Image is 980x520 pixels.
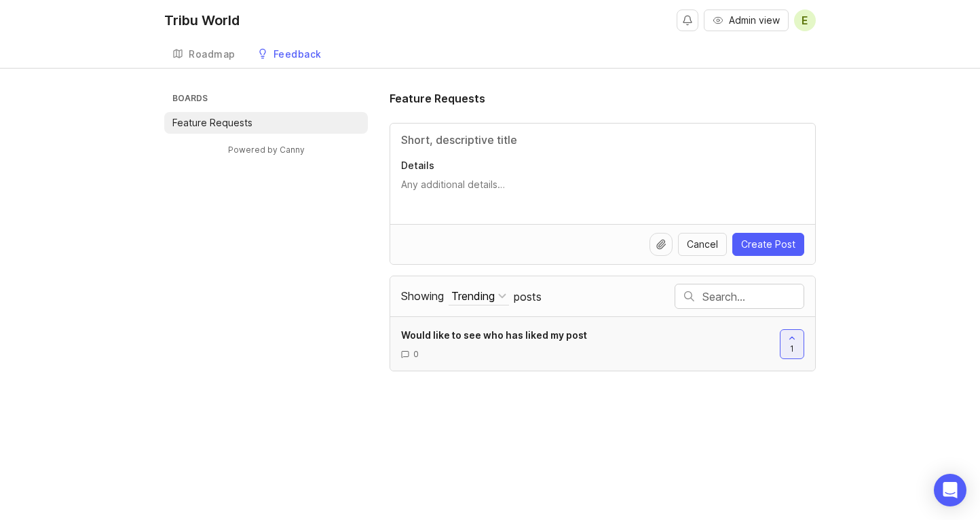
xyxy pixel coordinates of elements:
span: E [802,12,808,29]
a: Feedback [249,41,330,69]
a: Roadmap [164,41,244,69]
button: 1 [780,329,804,359]
button: Cancel [678,233,727,256]
textarea: Details [401,178,804,205]
span: Would like to see who has liked my post [401,329,587,341]
input: Title [401,132,804,148]
div: Roadmap [189,50,235,59]
div: Feedback [274,50,322,59]
a: Powered by Canny [226,142,307,157]
button: Admin view [704,10,789,31]
input: Search… [702,289,804,304]
a: Feature Requests [164,112,368,134]
div: Tribu World [164,14,240,27]
span: Create Post [741,238,795,251]
div: Open Intercom Messenger [934,474,966,506]
p: Feature Requests [172,116,252,130]
span: 1 [790,343,794,354]
button: E [794,10,816,31]
button: Showing [449,287,509,305]
div: Trending [451,289,495,303]
a: Would like to see who has liked my post0 [401,328,780,360]
span: Admin view [729,14,780,27]
button: Notifications [677,10,698,31]
p: Details [401,159,804,172]
h1: Feature Requests [390,90,485,107]
span: Cancel [687,238,718,251]
button: Create Post [732,233,804,256]
span: 0 [413,348,419,360]
span: Showing [401,289,444,303]
h3: Boards [170,90,368,109]
span: posts [514,289,542,304]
